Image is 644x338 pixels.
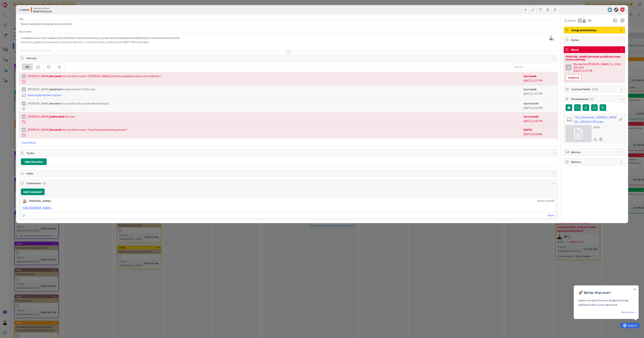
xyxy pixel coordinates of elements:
span: Owner [568,18,576,23]
input: Search... [512,64,555,70]
div: JK [22,115,26,119]
span: Dates [571,38,618,42]
div: Blocked by [PERSON_NAME] for 125d 19h 33m [DATE] 1:37 PM [573,62,623,72]
img: GyOPHTWdLeFzhezoR5WqbUuXKKP5xpSS.jpg [549,35,554,40]
button: Add Checklist [21,158,47,165]
a: [URL][DOMAIN_NAME] [23,206,51,210]
div: [DATE] [593,125,604,129]
span: Metrics [571,160,618,164]
div: [DATE] 1:43 PM [524,101,555,110]
b: updated [50,87,61,91]
a: T10_SevasKodit_22042021_29042021_10052021JR(1).doc [574,115,617,124]
img: NG [23,199,27,203]
span: Description [19,30,32,33]
span: ( 0/4 ) [591,87,598,91]
div: JK [566,64,572,70]
a: Show Updated Description [28,93,61,97]
span: Block [571,47,618,52]
div: JK [22,74,26,78]
p: Laskudatassa ei tule mukana tällä hetkellä investointitunnusta, jonka avulla oletuksena kohdistet... [21,36,556,40]
div: AH [578,18,582,23]
b: last month [524,115,538,118]
span: [PERSON_NAME] this card into this column Määrittelyssä [28,101,109,106]
a: Reply [548,213,554,218]
b: moved [50,102,59,105]
div: JK [22,128,26,132]
div: [DATE] 1:37 PM [524,87,555,97]
b: unblocked [50,115,64,118]
b: [DATE] [524,128,532,131]
span: Comments [26,181,551,185]
b: blocked [50,128,61,131]
div: JK [22,87,26,91]
b: last month [524,102,538,105]
div: [DATE] 9:24 AM [524,127,555,137]
span: [PERSON_NAME] this card with reason "[PERSON_NAME] juttelee asiakkaan kans miten edetään" [28,74,161,78]
b: last week [524,87,537,91]
span: [PERSON_NAME] this card with reason "Sovittava kolmikantapalaveri" [28,127,127,132]
div: [DATE] 1:37 PM [524,74,555,83]
div: JK [22,102,26,106]
button: Unblock [566,74,582,81]
input: type card name here... [19,20,558,27]
span: [PERSON_NAME] this card [28,114,75,119]
div: [DATE] 1:43 PM [524,114,555,123]
span: ( 1 ) [590,97,593,101]
span: Integraatiokehitys [571,28,618,32]
img: NG [582,18,586,23]
span: Custom Fields [571,87,618,91]
div: Download [593,137,597,142]
span: Mirrors [571,150,618,154]
p: Vismalta pyydetty tarkennusta tulevasta datasta -> vanhaa ei tueta, tehtävä uusi REST APIa käyttäen [21,40,556,44]
span: ( 1 ) [42,181,46,185]
iframe: UserGuiding Product Updates RC Tooltip [574,285,640,320]
span: [PERSON_NAME] the description of this card [28,87,95,91]
span: [DATE] 12:53 PM [537,199,554,203]
button: Add Comment [21,188,45,195]
a: Show More... [22,140,555,145]
span: Support [8,1,17,5]
div: All [22,64,33,70]
span: History [26,56,551,60]
b: blocked [50,74,61,78]
b: last week [524,74,537,78]
span: Links [26,171,551,176]
div: [PERSON_NAME] juttelee asiakkaan kans miten edetään [566,55,623,61]
span: Tasks [26,151,551,155]
span: Attachments [571,97,618,101]
div: [PERSON_NAME] [29,199,51,203]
